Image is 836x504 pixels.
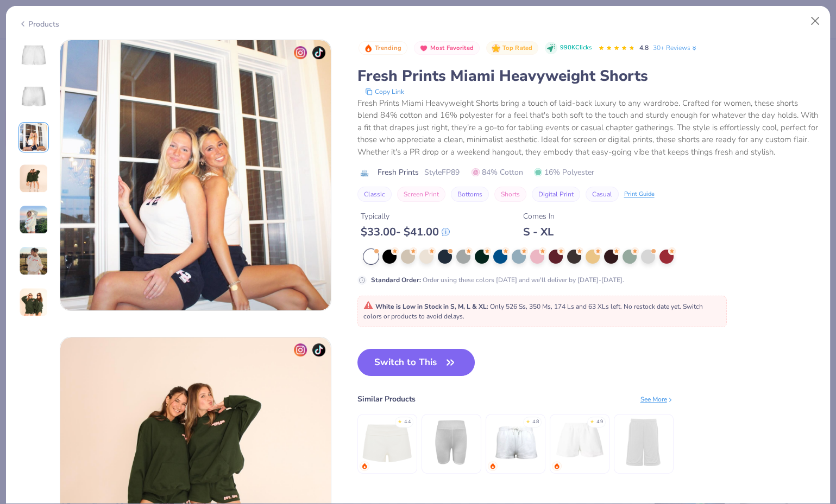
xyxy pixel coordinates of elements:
[363,302,703,321] span: : Only 526 Ss, 350 Ms, 174 Ls and 63 XLs left. No restock date yet. Switch colors or products to ...
[364,44,373,53] img: Trending sort
[312,343,325,356] img: tiktok-icon.png
[357,169,372,177] img: brand logo
[375,302,487,311] strong: White is Low in Stock in S, M, L & XL
[492,44,500,53] img: Top Rated sort
[397,187,445,202] button: Screen Print
[554,416,605,468] img: Fresh Prints Terry Shorts
[294,46,307,59] img: insta-icon.png
[404,418,411,426] div: 4.4
[361,416,413,468] img: Fresh Prints Lindsey Fold-over Lounge Shorts
[398,418,402,423] div: ★
[19,164,48,193] img: User generated content
[361,210,450,222] div: Typically
[375,45,401,51] span: Trending
[489,416,541,468] img: Fresh Prints Madison Shorts
[378,167,419,178] span: Fresh Prints
[21,83,47,109] img: Back
[618,416,669,468] img: Badger Pro Mesh 9" Shorts with Pockets
[560,43,592,53] span: 990K Clicks
[357,187,392,202] button: Classic
[424,167,460,178] span: Style FP89
[361,225,450,239] div: $ 33.00 - $ 41.00
[19,288,48,317] img: User generated content
[19,205,48,234] img: User generated content
[361,463,368,469] img: trending.gif
[371,276,421,284] strong: Standard Order :
[554,463,560,469] img: trending.gif
[486,41,538,55] button: Badge Button
[357,393,416,405] div: Similar Products
[425,416,477,468] img: Fresh Prints Beverly Ribbed Biker shorts
[430,45,474,51] span: Most Favorited
[534,167,594,178] span: 16% Polyester
[590,418,594,423] div: ★
[294,343,307,356] img: insta-icon.png
[586,187,619,202] button: Casual
[19,123,48,152] img: User generated content
[526,418,530,423] div: ★
[639,43,649,52] span: 4.8
[357,97,818,158] div: Fresh Prints Miami Heavyweight Shorts bring a touch of laid-back luxury to any wardrobe. Crafted ...
[805,11,826,31] button: Close
[596,418,603,426] div: 4.9
[532,418,539,426] div: 4.8
[523,225,555,239] div: S - XL
[371,275,624,285] div: Order using these colors [DATE] and we'll deliver by [DATE]-[DATE].
[18,18,59,30] div: Products
[357,349,475,376] button: Switch to This
[451,187,489,202] button: Bottoms
[494,187,526,202] button: Shorts
[489,463,496,469] img: trending.gif
[21,42,47,68] img: Front
[624,190,655,199] div: Print Guide
[357,66,818,86] div: Fresh Prints Miami Heavyweight Shorts
[532,187,580,202] button: Digital Print
[312,46,325,59] img: tiktok-icon.png
[640,394,674,404] div: See More
[502,45,533,51] span: Top Rated
[60,40,331,310] img: 822d683a-7509-4485-b1b6-42c8a1c5c870
[598,40,635,57] div: 4.8 Stars
[523,210,555,222] div: Comes In
[653,43,698,53] a: 30+ Reviews
[472,167,523,178] span: 84% Cotton
[359,41,407,55] button: Badge Button
[419,44,428,53] img: Most Favorited sort
[362,86,407,97] button: copy to clipboard
[19,246,48,276] img: User generated content
[414,41,480,55] button: Badge Button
